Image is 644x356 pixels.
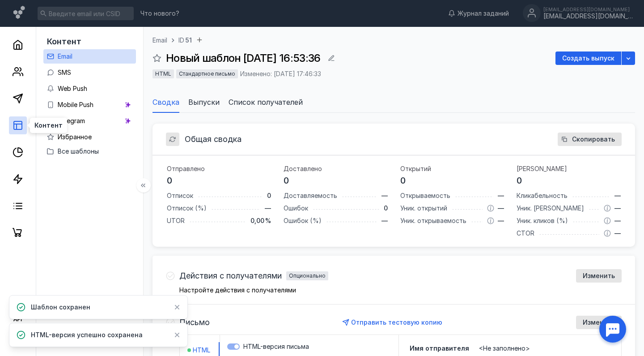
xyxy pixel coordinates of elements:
span: Выпуски [188,97,220,107]
div: Опционально [289,273,326,279]
span: — [381,216,388,225]
a: Избранное [43,130,136,144]
div: [EMAIL_ADDRESS][DOMAIN_NAME] [543,7,633,12]
span: Email [58,52,72,60]
span: HTML-версия письма [243,343,309,350]
span: HTML [193,346,210,355]
button: Изменить [576,316,622,329]
span: Mobile Push [58,101,93,108]
span: 0,00 % [250,216,271,225]
span: Избранное [58,133,92,141]
span: 0 [400,175,406,186]
h4: Письмо [179,318,210,327]
span: Имя отправителя [410,344,469,352]
span: Изменить [583,319,615,326]
span: 0 [267,191,271,200]
span: — [498,204,504,213]
p: Настройте действия с получателями [179,287,622,293]
span: — [614,216,621,225]
span: <Не заполнено> [479,344,530,352]
span: CTOR [517,229,534,237]
span: Все шаблоны [58,147,99,155]
span: Уник. кликов (%) [517,217,568,224]
h4: Отправлено [167,164,271,173]
span: — [498,216,504,225]
button: Отправить тестовую копию [339,316,447,329]
button: Все шаблоны [47,144,132,159]
span: Что нового? [140,10,179,17]
span: Уник. [PERSON_NAME] [517,204,584,212]
span: 0 [284,175,289,186]
span: Контент [34,122,63,129]
span: Шаблон сохранен [31,303,90,312]
span: 0 [384,204,388,213]
span: Сводка [153,97,179,107]
div: [EMAIL_ADDRESS][DOMAIN_NAME] [543,13,633,20]
span: Стандартное письмо [179,70,235,77]
span: — [381,191,388,200]
a: Web Push [43,81,136,96]
button: Скопировать [558,133,622,146]
h4: Доставлено [284,164,388,173]
span: 51 [185,36,192,45]
span: Изменить [583,272,615,280]
span: Telegram [58,117,85,124]
span: — [614,229,621,238]
span: Контент [47,37,81,46]
span: Отписок [167,192,193,199]
span: Ошибок (%) [284,217,322,224]
span: HTML [155,70,171,77]
a: Email [43,49,136,64]
span: ID [178,36,184,44]
span: Скопировать [572,136,615,143]
a: SMS [43,65,136,80]
a: Email [153,36,167,45]
span: Список получателей [229,97,303,107]
span: Уник. открытий [400,204,447,212]
span: Общая сводка [185,134,241,145]
span: — [614,204,621,213]
span: — [498,191,504,200]
span: — [614,191,621,200]
span: Доставляемость [284,192,337,199]
span: Отправить тестовую копию [351,318,442,326]
span: Web Push [58,85,87,92]
span: Кликабельность [517,192,568,199]
a: Что нового? [136,10,184,17]
span: — [265,204,271,213]
span: Отписок (%) [167,204,207,212]
span: 0 [517,175,522,186]
span: SMS [58,69,71,76]
a: Журнал заданий [444,9,513,18]
span: Открываемость [400,192,450,199]
span: UTOR [167,217,185,224]
span: HTML-версия успешно сохранена [31,330,143,339]
span: Ошибок [284,204,308,212]
span: Действия с получателями [179,271,282,280]
a: Mobile Push [43,98,136,112]
span: Изменено: [DATE] 17:46:33 [240,70,321,77]
span: Журнал заданий [458,9,509,18]
span: Уник. открываемость [400,217,466,224]
h4: Открытий [400,164,504,173]
button: Изменить [576,269,622,283]
h4: [PERSON_NAME] [517,164,621,173]
h4: Действия с получателямиОпционально [179,271,328,280]
button: Создать выпуск [555,51,621,65]
span: Новый шаблон [DATE] 16:53:36 [166,51,320,64]
a: Telegram [43,114,136,128]
input: Введите email или CSID [38,7,134,20]
span: 0 [167,175,172,186]
span: Создать выпуск [562,55,614,62]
